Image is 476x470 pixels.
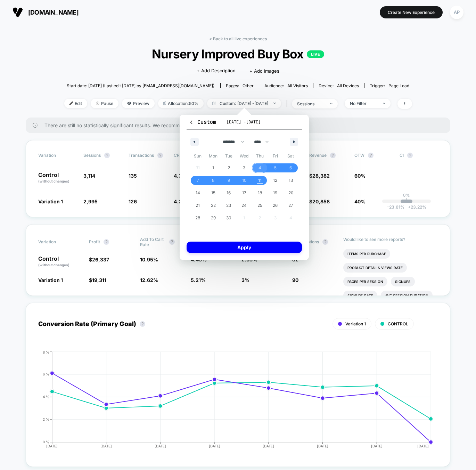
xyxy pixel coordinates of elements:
[221,162,237,174] button: 2
[268,151,283,162] span: Fri
[157,153,163,158] button: ?
[212,162,214,174] span: 1
[43,395,49,399] tspan: 4 %
[343,263,407,273] li: Product Details Views Rate
[292,277,298,283] span: 90
[263,444,274,448] tspan: [DATE]
[191,277,206,283] span: 5.21 %
[211,212,216,224] span: 29
[387,204,404,210] span: -23.61 %
[221,151,237,162] span: Tue
[13,7,23,17] img: Visually logo
[226,212,231,224] span: 30
[252,174,268,187] button: 11
[83,173,95,179] span: 3,114
[89,239,100,244] span: Profit
[43,350,49,354] tspan: 8 %
[163,102,166,105] img: rebalance
[400,153,438,158] span: CI
[140,257,158,262] span: 10.95 %
[82,47,395,61] span: Nursery Improved Buy Box
[313,83,364,88] span: Device:
[312,173,330,179] span: 28,382
[158,99,204,108] span: Allocation: 50%
[400,174,438,184] span: ---
[289,162,292,174] span: 6
[83,153,101,158] span: Sessions
[206,199,221,212] button: 22
[206,187,221,199] button: 15
[354,173,366,179] span: 60%
[242,174,246,187] span: 10
[368,153,374,158] button: ?
[237,174,252,187] button: 10
[187,242,302,253] button: Apply
[350,101,378,106] div: No Filter
[206,212,221,224] button: 29
[129,153,154,158] span: Transactions
[196,199,200,212] span: 21
[206,151,221,162] span: Mon
[403,193,410,198] p: 0%
[221,212,237,224] button: 30
[354,198,366,204] span: 40%
[228,162,230,174] span: 2
[140,277,158,283] span: 12.62 %
[264,83,308,88] div: Audience:
[408,204,411,210] span: +
[190,174,206,187] button: 7
[268,199,283,212] button: 26
[206,174,221,187] button: 8
[322,239,328,245] button: ?
[38,256,82,268] p: Control
[406,198,407,203] p: |
[129,198,137,204] span: 126
[241,199,247,212] span: 24
[221,174,237,187] button: 9
[273,187,277,199] span: 19
[381,291,433,300] li: Avg Session Duration
[104,153,110,158] button: ?
[227,119,261,125] span: [DATE] - [DATE]
[64,99,87,108] span: Edit
[404,204,426,210] span: 23.22 %
[190,212,206,224] button: 28
[391,277,415,286] li: Signups
[122,99,155,108] span: Preview
[268,174,283,187] button: 12
[209,36,267,41] a: < Back to all live experiences
[38,237,76,247] span: Variation
[273,199,278,212] span: 26
[243,162,245,174] span: 3
[273,103,276,104] img: end
[212,102,216,105] img: calendar
[354,153,393,158] span: OTW
[28,9,79,16] span: [DOMAIN_NAME]
[252,151,268,162] span: Thu
[283,151,298,162] span: Sat
[243,83,254,88] span: other
[312,198,330,204] span: 20,858
[10,7,81,18] button: [DOMAIN_NAME]
[343,249,390,259] li: Items Per Purchase
[43,372,49,376] tspan: 6 %
[297,101,325,106] div: sessions
[330,103,333,104] img: end
[227,187,231,199] span: 16
[169,239,175,245] button: ?
[212,174,214,187] span: 8
[197,174,199,187] span: 7
[91,99,118,108] span: Pause
[38,277,63,283] span: Variation 1
[197,67,236,74] span: + Add Description
[288,187,293,199] span: 20
[104,239,109,245] button: ?
[189,119,216,125] span: Custom
[252,199,268,212] button: 25
[370,83,409,88] div: Trigger:
[283,199,298,212] button: 27
[309,198,330,204] span: $
[252,162,268,174] button: 4
[140,321,145,327] button: ?
[241,277,249,283] span: 3 %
